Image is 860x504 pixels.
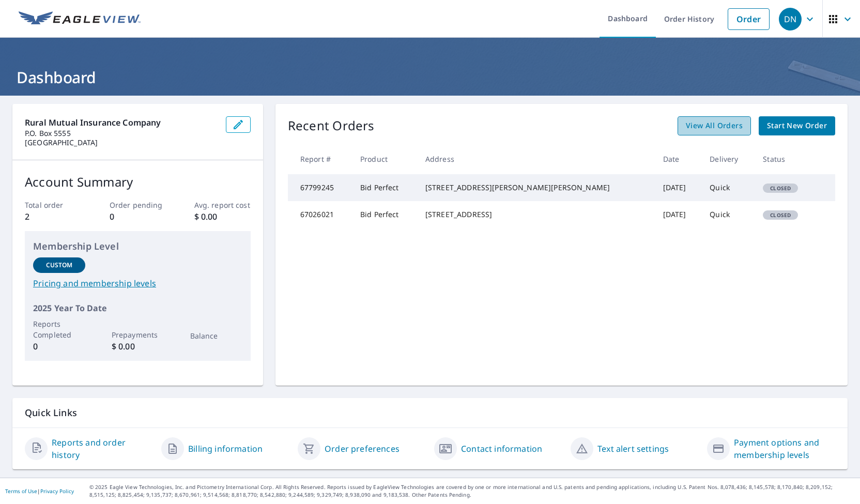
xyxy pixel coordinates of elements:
p: Total order [25,200,81,210]
a: View All Orders [678,116,751,135]
span: Closed [764,211,797,219]
td: 67799245 [288,174,352,201]
td: Bid Perfect [352,201,417,228]
th: Date [655,144,702,174]
span: Start New Order [767,119,827,132]
th: Delivery [701,144,755,174]
td: Quick [701,201,755,228]
p: Account Summary [25,173,251,191]
p: $ 0.00 [194,210,251,223]
p: Rural Mutual Insurance Company [25,116,218,129]
th: Product [352,144,417,174]
a: Order preferences [325,442,400,455]
a: Reports and order history [52,436,153,461]
th: Report # [288,144,352,174]
a: Privacy Policy [40,487,74,495]
td: Bid Perfect [352,174,417,201]
p: Balance [190,330,242,341]
p: $ 0.00 [112,340,164,353]
p: Order pending [110,200,166,210]
p: 2025 Year To Date [33,302,242,314]
a: Payment options and membership levels [734,436,835,461]
a: Order [728,8,770,30]
td: Quick [701,174,755,201]
p: Quick Links [25,406,835,419]
td: 67026021 [288,201,352,228]
div: [STREET_ADDRESS] [425,209,647,220]
a: Terms of Use [5,487,37,495]
th: Status [755,144,816,174]
h1: Dashboard [12,67,848,88]
p: Reports Completed [33,318,85,340]
a: Contact information [461,442,542,455]
a: Billing information [188,442,263,455]
a: Pricing and membership levels [33,277,242,289]
div: [STREET_ADDRESS][PERSON_NAME][PERSON_NAME] [425,182,647,193]
a: Start New Order [759,116,835,135]
span: Closed [764,185,797,192]
p: Avg. report cost [194,200,251,210]
p: P.O. Box 5555 [25,129,218,138]
td: [DATE] [655,201,702,228]
p: Prepayments [112,329,164,340]
p: | [5,488,74,494]
td: [DATE] [655,174,702,201]
p: [GEOGRAPHIC_DATA] [25,138,218,147]
img: EV Logo [19,11,141,27]
p: 0 [33,340,85,353]
p: Custom [46,261,73,270]
p: Membership Level [33,239,242,253]
a: Text alert settings [597,442,669,455]
p: 0 [110,210,166,223]
p: Recent Orders [288,116,375,135]
th: Address [417,144,655,174]
div: DN [779,8,802,30]
span: View All Orders [686,119,743,132]
p: © 2025 Eagle View Technologies, Inc. and Pictometry International Corp. All Rights Reserved. Repo... [89,483,855,499]
p: 2 [25,210,81,223]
